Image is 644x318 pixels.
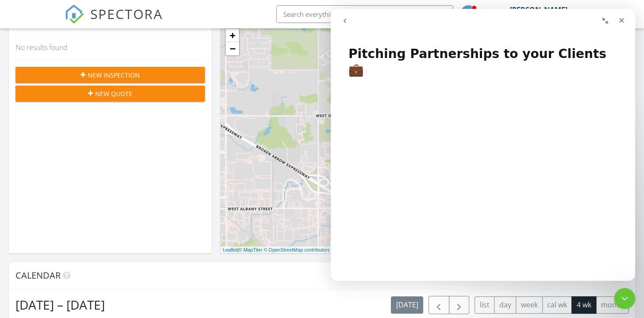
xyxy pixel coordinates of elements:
[428,296,449,314] button: Previous
[220,246,332,254] div: |
[65,4,84,24] img: The Best Home Inspection Software - Spectora
[391,296,423,314] button: [DATE]
[264,247,330,252] a: © OpenStreetMap contributors
[95,89,132,98] span: New Quote
[226,29,239,42] a: Zoom in
[9,35,212,59] div: No results found
[90,4,163,23] span: SPECTORA
[494,296,516,314] button: day
[15,67,205,83] button: New Inspection
[474,296,494,314] button: list
[223,247,237,252] a: Leaflet
[276,5,453,23] input: Search everything...
[15,85,205,101] button: New Quote
[510,5,567,14] div: [PERSON_NAME]
[239,247,262,252] a: © MapTiler
[449,296,470,314] button: Next
[571,296,596,314] button: 4 wk
[15,296,105,314] h2: [DATE] – [DATE]
[331,9,635,281] iframe: Intercom live chat
[226,42,239,55] a: Zoom out
[88,70,140,80] span: New Inspection
[542,296,572,314] button: cal wk
[516,296,543,314] button: week
[15,269,61,281] span: Calendar
[614,288,635,309] iframe: Intercom live chat
[596,296,629,314] button: month
[65,12,163,31] a: SPECTORA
